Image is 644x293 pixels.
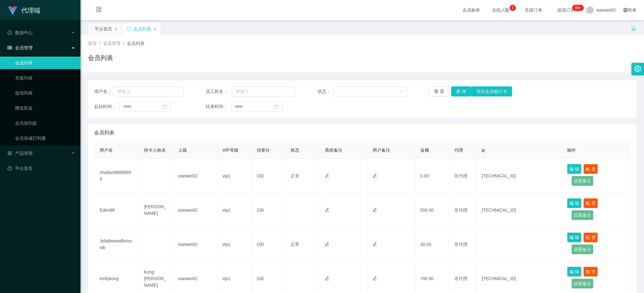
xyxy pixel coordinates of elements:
span: 金额 [420,148,429,153]
span: 正常 [291,242,299,247]
i: 图标: sync [127,27,131,31]
div: 平台首页 [95,23,112,35]
button: 重 置 [429,86,449,96]
td: 30.00 [415,227,450,262]
span: ip [482,148,485,153]
i: 图标: edit [373,173,377,178]
span: 代理 [454,148,463,153]
span: 员工姓名： [206,88,232,95]
span: VIP等级 [222,148,238,153]
td: Jebdiwvwidbsisvwb [95,227,139,262]
p: 2 [511,5,514,11]
span: 操作 [567,148,576,153]
i: 图标: check-circle-o [8,30,12,35]
button: 设置备注 [571,244,593,254]
i: 图标: menu-fold [88,0,109,20]
span: 系统备注 [325,148,342,153]
span: 用户名 [100,148,113,153]
span: 在线人数 [489,8,513,12]
a: 会员加扣款 [15,117,75,129]
i: 图标: close [114,27,118,31]
span: 非代理 [454,208,467,213]
i: 图标: edit [325,242,329,246]
i: 图标: close [153,27,157,31]
input: 请输入 [113,86,183,96]
span: 非代理 [454,173,467,178]
button: 设置备注 [571,279,593,289]
span: / [99,41,101,46]
td: xiaowei02 [173,227,217,262]
button: 编 辑 [567,232,581,242]
h1: 会员列表 [88,53,113,62]
td: [TECHNICAL_ID] [477,159,562,193]
td: [TECHNICAL_ID] [477,193,562,227]
a: 会员列表 [15,57,75,69]
span: 结束时间： [206,103,231,110]
span: 非代理 [454,276,467,281]
i: 图标: edit [373,242,377,246]
sup: 2 [510,5,516,11]
span: 产品管理 [8,151,33,156]
span: 上级 [178,148,187,153]
i: 图标: unlock [631,25,636,31]
a: 代理端 [8,8,40,13]
span: 用户名： [94,88,113,95]
td: 100 [252,193,286,227]
td: Eden98 [95,193,139,227]
span: 用户备注 [373,148,390,153]
span: 充值订单 [521,8,545,12]
span: 非代理 [454,242,467,247]
span: 会员管理 [103,41,121,46]
td: 500.00 [415,193,450,227]
td: [PERSON_NAME] [139,193,173,227]
div: 会员列表 [134,23,151,35]
a: 图标: dashboard平台首页 [8,162,75,175]
span: 提现订单 [554,8,578,12]
input: 请输入 [232,86,295,96]
td: zhadan88889999 [95,159,139,193]
a: 赠送彩金 [15,102,75,114]
i: 图标: down [399,90,403,94]
span: 信誉分 [257,148,270,153]
span: 正常 [291,173,299,178]
button: 导出会员银行卡 [471,86,512,96]
i: 图标: calendar [274,104,279,109]
button: 账 变 [583,164,598,174]
td: xiaowei02 [173,193,217,227]
span: 持卡人姓名 [144,148,166,153]
button: 设置备注 [571,176,593,186]
i: 图标: appstore-o [8,151,12,155]
i: 图标: edit [373,208,377,212]
button: 账 变 [583,198,598,208]
button: 编 辑 [567,267,581,277]
h1: 代理端 [21,0,40,20]
td: 0.00 [415,159,450,193]
button: 查 询 [451,86,471,96]
span: 起始时间： [94,103,119,110]
button: 编 辑 [567,164,581,174]
img: logo.9652507e.png [8,6,18,15]
td: 100 [252,159,286,193]
td: vip1 [217,227,252,262]
button: 设置备注 [571,210,593,220]
span: 会员管理 [8,45,33,50]
i: 图标: setting [634,65,641,72]
span: / [123,41,124,46]
i: 图标: table [8,46,12,50]
i: 图标: calendar [163,104,167,109]
span: 状态： [318,88,333,95]
i: 图标: edit [325,173,329,178]
i: 图标: edit [325,208,329,212]
a: 充值列表 [15,72,75,84]
td: vip1 [217,159,252,193]
td: xiaowei02 [173,159,217,193]
span: 状态 [291,148,299,153]
a: 提现列表 [15,87,75,99]
span: 首页 [88,41,97,46]
td: vip1 [217,193,252,227]
button: 编 辑 [567,198,581,208]
button: 账 变 [583,232,598,242]
a: 会员加减打码量 [15,132,75,144]
button: 账 变 [583,267,598,277]
i: 图标: global [623,8,628,12]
